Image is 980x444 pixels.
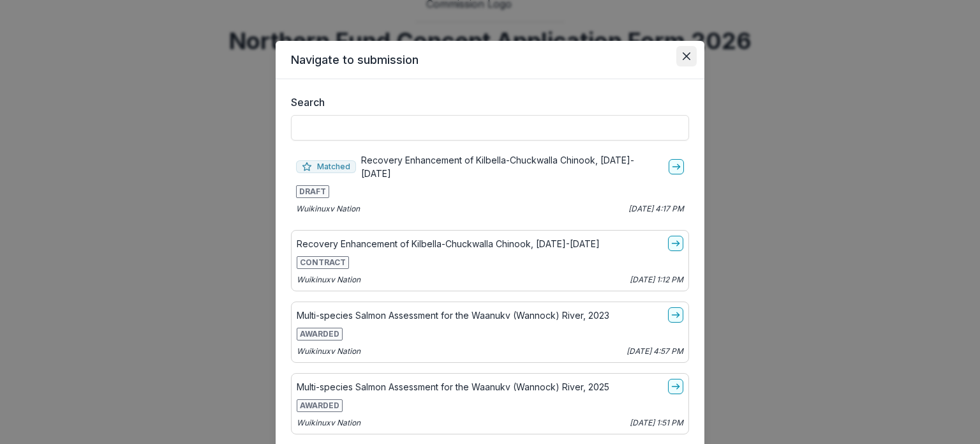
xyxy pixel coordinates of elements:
a: go-to [668,307,683,323]
a: go-to [668,236,683,251]
p: Multi-species Salmon Assessment for the Waanukv (Wannock) River, 2025 [297,380,609,394]
p: Wuikinuxv Nation [297,274,360,286]
a: go-to [668,379,683,394]
a: go-to [669,159,684,174]
p: Recovery Enhancement of Kilbella-Chuckwalla Chinook, [DATE]-[DATE] [297,237,600,250]
p: Wuikinuxv Nation [297,346,360,357]
p: [DATE] 4:17 PM [628,203,684,215]
p: [DATE] 4:57 PM [627,346,683,357]
p: [DATE] 1:51 PM [630,417,683,429]
p: Wuikinuxv Nation [297,417,360,429]
span: Matched [296,160,356,173]
span: CONTRACT [297,256,349,269]
header: Navigate to submission [276,41,704,79]
p: Wuikinuxv Nation [296,203,360,215]
span: DRAFT [296,185,329,198]
p: Multi-species Salmon Assessment for the Waanukv (Wannock) River, 2023 [297,309,609,322]
span: AWARDED [297,399,343,412]
span: AWARDED [297,328,343,341]
button: Close [676,46,697,66]
p: Recovery Enhancement of Kilbella-Chuckwalla Chinook, [DATE]-[DATE] [361,153,664,180]
p: [DATE] 1:12 PM [630,274,683,286]
label: Search [291,95,681,110]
